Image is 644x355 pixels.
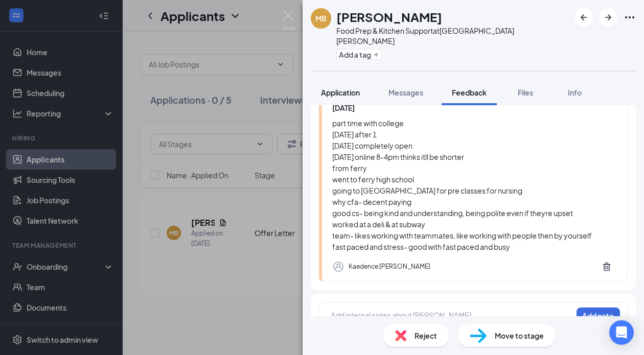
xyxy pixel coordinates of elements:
[609,320,634,345] div: Open Intercom Messenger
[602,11,614,23] svg: ArrowRight
[349,262,430,272] div: Kaedence [PERSON_NAME]
[315,13,327,23] div: MB
[321,88,360,97] span: Application
[415,330,437,341] span: Reject
[336,8,442,26] h1: [PERSON_NAME]
[518,88,533,97] span: Files
[574,8,593,27] button: ArrowLeftNew
[332,117,617,252] div: part time with college [DATE] after 1 [DATE] completely open [DATE] online 8-4pm thinks itll be s...
[596,256,617,277] button: Trash
[332,103,355,112] span: [DATE]
[332,261,344,273] svg: Profile
[577,307,620,324] button: Add note
[373,52,379,58] svg: Plus
[599,8,617,27] button: ArrowRight
[495,330,544,341] span: Move to stage
[336,26,569,46] div: Food Prep & Kitchen Support at [GEOGRAPHIC_DATA][PERSON_NAME]
[336,49,382,60] button: PlusAdd a tag
[388,88,423,97] span: Messages
[452,88,487,97] span: Feedback
[602,262,612,272] svg: Trash
[578,11,590,23] svg: ArrowLeftNew
[568,88,582,97] span: Info
[624,11,636,23] svg: Ellipses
